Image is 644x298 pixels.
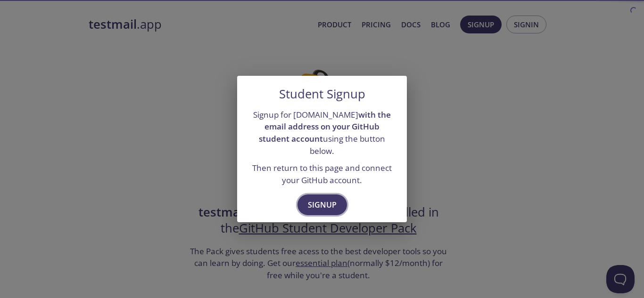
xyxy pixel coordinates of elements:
strong: with the email address on your GitHub student account [259,109,391,144]
span: Signup [308,198,337,211]
p: Then return to this page and connect your GitHub account. [248,162,396,186]
button: Signup [297,194,347,215]
h5: Student Signup [279,87,365,101]
p: Signup for [DOMAIN_NAME] using the button below. [248,109,396,157]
